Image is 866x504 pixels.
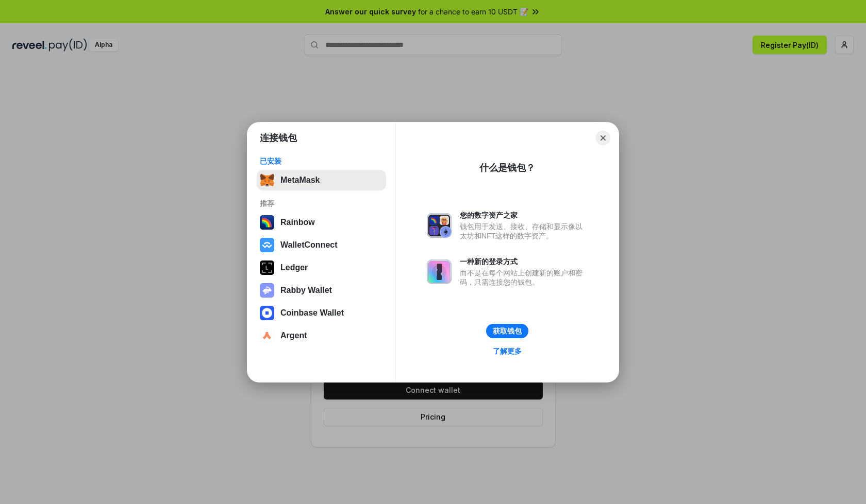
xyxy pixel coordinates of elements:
[260,238,274,252] img: svg+xml,%3Csvg%20width%3D%2228%22%20height%3D%2228%22%20viewBox%3D%220%200%2028%2028%22%20fill%3D...
[260,157,383,166] div: 已安装
[280,308,344,318] div: Coinbase Wallet
[460,257,588,266] div: 一种新的登录方式
[487,344,528,358] a: 了解更多
[260,283,274,298] img: svg+xml,%3Csvg%20xmlns%3D%22http%3A%2F%2Fwww.w3.org%2F2000%2Fsvg%22%20fill%3D%22none%22%20viewBox...
[280,286,332,295] div: Rabby Wallet
[260,306,274,320] img: svg+xml,%3Csvg%20width%3D%2228%22%20height%3D%2228%22%20viewBox%3D%220%200%2028%2028%22%20fill%3D...
[257,212,386,233] button: Rainbow
[260,199,383,208] div: 推荐
[260,260,274,275] img: svg+xml,%3Csvg%20xmlns%3D%22http%3A%2F%2Fwww.w3.org%2F2000%2Fsvg%22%20width%3D%2228%22%20height%3...
[257,170,386,190] button: MetaMask
[427,259,452,284] img: svg+xml,%3Csvg%20xmlns%3D%22http%3A%2F%2Fwww.w3.org%2F2000%2Fsvg%22%20fill%3D%22none%22%20viewBox...
[427,213,452,238] img: svg+xml,%3Csvg%20xmlns%3D%22http%3A%2F%2Fwww.w3.org%2F2000%2Fsvg%22%20fill%3D%22none%22%20viewBox...
[493,326,522,336] div: 获取钱包
[280,263,308,272] div: Ledger
[280,331,307,340] div: Argent
[260,215,274,230] img: svg+xml,%3Csvg%20width%3D%22120%22%20height%3D%22120%22%20viewBox%3D%220%200%20120%20120%22%20fil...
[257,257,386,278] button: Ledger
[257,280,386,301] button: Rabby Wallet
[260,173,274,187] img: svg+xml,%3Csvg%20fill%3D%22none%22%20height%3D%2233%22%20viewBox%3D%220%200%2035%2033%22%20width%...
[280,176,320,185] div: MetaMask
[280,218,315,227] div: Rainbow
[257,303,386,323] button: Coinbase Wallet
[260,328,274,343] img: svg+xml,%3Csvg%20width%3D%2228%22%20height%3D%2228%22%20viewBox%3D%220%200%2028%2028%22%20fill%3D...
[596,131,610,145] button: Close
[260,132,297,144] h1: 连接钱包
[460,268,588,287] div: 而不是在每个网站上创建新的账户和密码，只需连接您的钱包。
[257,235,386,255] button: WalletConnect
[460,211,588,220] div: 您的数字资产之家
[280,240,338,250] div: WalletConnect
[479,162,535,174] div: 什么是钱包？
[257,325,386,346] button: Argent
[460,222,588,240] div: 钱包用于发送、接收、存储和显示像以太坊和NFT这样的数字资产。
[493,346,522,356] div: 了解更多
[486,324,528,338] button: 获取钱包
